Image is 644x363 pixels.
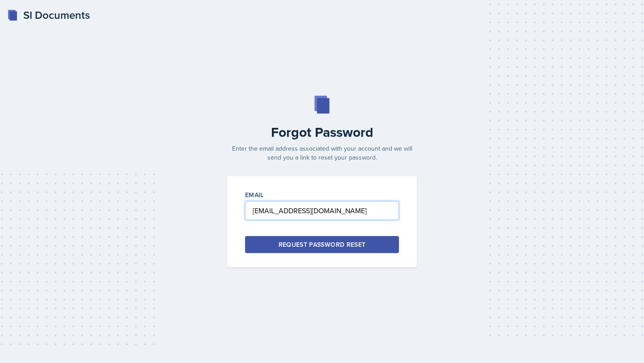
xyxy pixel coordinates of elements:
[245,236,399,253] button: Request Password Reset
[245,201,399,220] input: Email
[279,240,366,249] div: Request Password Reset
[245,190,264,199] label: Email
[222,124,422,140] h2: Forgot Password
[7,7,90,23] a: SI Documents
[222,144,422,162] p: Enter the email address associated with your account and we will send you a link to reset your pa...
